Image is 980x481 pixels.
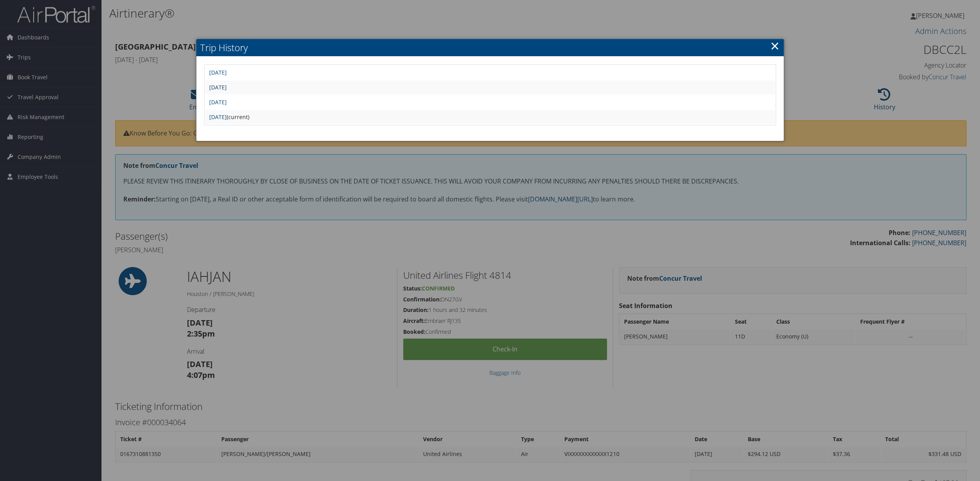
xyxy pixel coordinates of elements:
td: (current) [205,110,775,124]
a: [DATE] [209,113,227,121]
h2: Trip History [196,39,784,56]
a: [DATE] [209,84,227,91]
a: [DATE] [209,98,227,106]
a: × [770,38,779,53]
a: [DATE] [209,69,227,76]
